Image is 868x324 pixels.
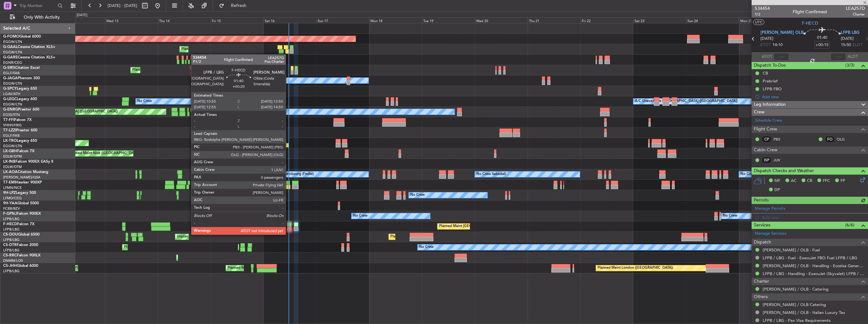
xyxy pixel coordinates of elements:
span: CS-DOU [3,233,18,237]
span: G-GAAL [3,45,18,49]
a: LX-INBFalcon 900EX EASy II [3,160,53,164]
div: Fri 15 [211,17,263,23]
a: LX-AOACitation Mustang [3,170,48,174]
span: G-SIRS [3,66,15,70]
span: LEA257D [846,5,865,12]
span: G-GARE [3,56,18,59]
div: Sat 16 [263,17,316,23]
span: Dispatch [754,239,771,246]
span: CR [807,178,812,184]
a: [PERSON_NAME]/QSA [3,175,40,180]
span: MF [774,178,780,184]
div: Planned Maint Sofia [124,243,156,252]
span: 14:10 [772,42,783,48]
a: EGGW/LTN [3,144,22,148]
div: Planned Maint [GEOGRAPHIC_DATA] ([GEOGRAPHIC_DATA]) [439,222,539,231]
a: EGGW/LTN [3,50,22,55]
button: Refresh [216,1,254,11]
span: AC [791,178,797,184]
a: FCBB/BZV [3,206,20,211]
a: G-SIRSCitation Excel [3,66,40,70]
span: Leg Information [754,101,786,108]
span: LFPB LBG [841,30,859,36]
a: EGNR/CEG [3,60,22,65]
div: ISP [761,157,772,164]
div: Add new [762,94,865,99]
div: Tue 19 [422,17,475,23]
div: Wed 13 [105,17,158,23]
a: T7-FFIFalcon 7X [3,118,32,122]
span: G-ENRG [3,108,18,111]
span: G-LEGC [3,97,17,101]
div: No Crew Luxembourg (Findel) [265,170,314,179]
a: OLG [837,136,851,142]
a: F-GPNJFalcon 900EX [3,212,41,216]
a: EGGW/LTN [3,81,22,86]
a: EGGW/LTN [3,39,22,44]
span: CS-JHH [3,264,17,268]
a: LX-GBHFalcon 7X [3,149,34,153]
div: Flight Confirmed [793,9,827,15]
a: LFPB/LBG [3,269,20,273]
a: [PERSON_NAME] / OLB Catering [763,302,826,307]
span: 15:50 [841,42,851,48]
a: LFPB/LBG [3,227,20,232]
div: Sat 23 [633,17,686,23]
span: Crew [754,109,765,116]
span: G-SPCY [3,87,17,91]
span: Others [754,293,768,301]
span: G-FOMO [3,35,19,39]
span: [DATE] [841,36,854,42]
a: G-ENRGPraetor 600 [3,108,39,111]
div: Wed 20 [475,17,528,23]
span: FP [840,178,845,184]
div: No Crew Sabadell [476,170,506,179]
span: Services [754,222,770,229]
span: F-HECD [3,222,17,226]
div: LFPB FBO [763,86,782,92]
a: EGGW/LTN [3,102,22,107]
span: ETOT [760,42,771,48]
span: F-GPNJ [3,212,17,216]
span: ELDT [852,42,863,48]
div: FO [825,136,835,143]
div: Planned Maint London ([GEOGRAPHIC_DATA]) [598,263,673,273]
div: Planned Maint [GEOGRAPHIC_DATA] ([GEOGRAPHIC_DATA]) [390,232,490,242]
span: Dispatch To-Dos [754,62,786,69]
a: CS-DTRFalcon 2000 [3,243,38,247]
a: LX-TROLegacy 650 [3,139,37,143]
div: Thu 14 [158,17,211,23]
span: CS-DTR [3,243,17,247]
div: Mon 18 [369,17,422,23]
a: EDLW/DTM [3,165,22,169]
div: Sun 17 [316,17,369,23]
a: [PERSON_NAME] / OLB - Handling - Eccelsa General Aviation [PERSON_NAME] / OLB [763,263,865,268]
span: 9H-LPZ [3,191,16,195]
span: [DATE] [760,36,773,42]
span: (6/6) [845,222,854,228]
div: Planned Maint [GEOGRAPHIC_DATA] ([GEOGRAPHIC_DATA]) [227,263,327,273]
div: Planned Maint [181,45,204,54]
a: LFPB/LBG [3,237,20,242]
span: [PERSON_NAME] OLB [760,30,803,36]
button: Only With Activity [7,12,69,22]
input: Trip Number [19,1,56,10]
span: G-JAGA [3,76,18,80]
div: Prebrief [763,78,778,84]
a: LGAV/ATH [3,92,20,96]
a: Schedule Crew [755,117,782,124]
a: Manage Services [755,231,786,237]
a: LFPB/LBG [3,248,20,253]
a: G-GARECessna Citation XLS+ [3,56,55,59]
span: 1/2 [755,12,770,17]
a: JUV [773,157,788,163]
span: DP [774,187,780,193]
span: Flight Crew [754,126,777,133]
div: Tue 12 [52,17,105,23]
div: [DATE] [77,13,87,18]
div: No Crew [137,97,152,106]
div: Owner [206,76,216,85]
div: No Crew [353,211,368,221]
span: 534454 [755,5,770,12]
a: VHHH/HKG [3,123,22,128]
